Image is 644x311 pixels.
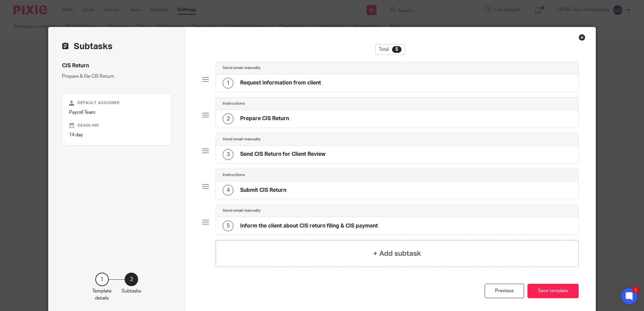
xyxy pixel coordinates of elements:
[223,101,245,106] h4: Instructions
[373,248,421,259] h4: + Add subtask
[375,44,405,55] div: Total
[92,288,111,302] p: Template details
[240,187,286,194] h4: Submit CIS Return
[62,62,171,69] h4: CIS Return
[62,73,171,80] p: Prepare & file CIS Return
[240,115,289,122] h4: Prepare CIS Return
[632,286,639,293] div: 2
[223,220,233,231] div: 5
[223,113,233,124] div: 2
[69,109,164,116] p: Payroll Team
[223,208,260,213] h4: Send email manually
[69,132,164,138] p: 14 day
[223,78,233,89] div: 1
[125,273,138,286] div: 2
[95,273,109,286] div: 1
[579,34,585,41] div: Close this dialog window
[392,46,401,53] div: 5
[527,284,579,298] button: Save template
[223,65,260,71] h4: Send email manually
[240,151,325,158] h4: Send CIS Return for Client Review
[223,137,260,142] h4: Send email manually
[69,100,164,106] p: Default assignee
[485,284,524,298] div: Previous
[223,149,233,160] div: 3
[62,41,112,52] h2: Subtasks
[122,288,141,295] p: Subtasks
[69,123,164,128] p: Deadline
[240,79,321,87] h4: Request information from client
[223,185,233,196] div: 4
[223,172,245,178] h4: Instructions
[240,222,378,230] h4: Inform the client about CIS return filing & CIS payment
